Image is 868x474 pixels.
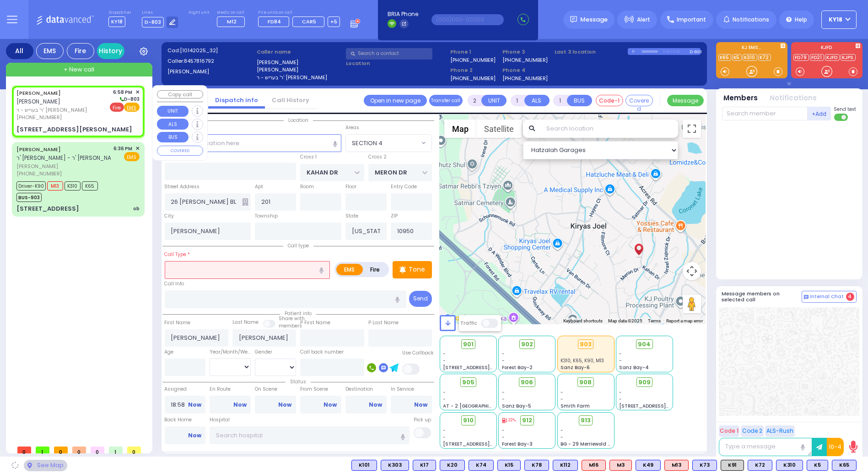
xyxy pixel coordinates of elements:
label: Use Callback [402,349,434,357]
span: 6:58 PM [113,89,133,96]
div: D-803 [690,48,701,55]
input: Search location [540,120,678,138]
div: ALS [582,460,606,471]
label: [PHONE_NUMBER] [502,75,548,82]
label: Cross 2 [368,153,387,161]
span: SECTION 4 [352,139,383,148]
label: Assigned [165,386,206,393]
button: COVERED [157,146,203,156]
label: Entry Code [391,183,417,191]
a: KJFD [825,54,840,61]
button: KY18 [821,11,857,29]
div: ob [133,205,140,212]
div: BLS [381,460,409,471]
span: BUS-903 [16,193,42,202]
span: - [443,350,446,357]
span: - [443,357,446,364]
label: City [165,212,174,220]
label: Room [300,183,314,191]
button: Code 1 [719,425,739,437]
button: Toggle fullscreen view [683,120,701,138]
span: - [561,396,563,403]
div: BLS [553,460,578,471]
label: Call Type * [165,251,190,258]
button: Drag Pegman onto the map to open Street View [683,295,701,313]
span: 8457816792 [184,57,214,65]
label: [PHONE_NUMBER] [450,56,496,63]
button: ALS [157,119,189,130]
span: [PHONE_NUMBER] [16,114,62,121]
button: BUS [567,95,592,106]
label: Location [346,60,447,67]
button: Message [667,95,704,106]
span: Forest Bay-3 [502,441,533,447]
div: BLS [413,460,436,471]
button: 10-4 [827,438,844,456]
label: Hospital [210,416,230,424]
div: K310 [776,460,803,471]
label: ZIP [391,212,398,220]
span: [PERSON_NAME] [16,163,111,170]
span: 905 [462,378,474,387]
span: CAR5 [302,18,316,25]
span: 1 [36,447,49,453]
span: Internal Chat [810,294,844,300]
label: Caller name [257,48,343,56]
span: K65 [82,181,98,191]
input: Search hospital [210,426,409,444]
span: - [502,434,505,441]
span: [PHONE_NUMBER] [16,170,62,177]
span: ✕ [135,145,140,153]
span: 909 [638,378,651,387]
span: D-803 [142,17,164,27]
span: 0 [17,447,31,453]
span: [STREET_ADDRESS][PERSON_NAME] [443,364,530,371]
span: SECTION 4 [345,134,432,152]
label: Lines [142,10,178,16]
div: M13 [664,460,689,471]
div: K15 [497,460,521,471]
label: In Service [391,386,432,393]
span: Phone 3 [502,48,551,56]
label: KJ EMS... [716,45,787,52]
label: EMS [336,264,363,275]
span: Important [677,16,706,24]
p: Tone [409,265,425,274]
span: Phone 2 [450,66,499,74]
span: K310, K65, K90, M13 [561,357,604,364]
span: - [443,389,446,396]
span: KY18 [829,16,842,24]
div: BLS [636,460,661,471]
span: EMS [124,152,140,161]
div: K112 [553,460,578,471]
button: Map camera controls [683,262,701,280]
a: Dispatch info [208,96,265,104]
label: Traffic [461,320,477,327]
label: Gender [255,349,272,356]
div: BLS [748,460,772,471]
span: - [443,427,446,434]
div: K74 [469,460,494,471]
span: 901 [463,340,474,349]
div: BLS [469,460,494,471]
span: - [619,389,622,396]
input: Search a contact [346,48,432,60]
label: Fire units on call [258,10,340,16]
button: UNIT [157,106,189,117]
button: Show satellite imagery [476,120,522,138]
span: K310 [65,181,81,191]
div: K65 [832,460,857,471]
a: [PERSON_NAME] [16,89,61,97]
a: History [97,43,124,59]
a: K5 [732,54,742,61]
label: [PHONE_NUMBER] [450,75,496,82]
span: Message [580,15,608,24]
span: Phone 4 [502,66,551,74]
span: Driver-K90 [16,181,46,191]
span: - [502,357,505,364]
span: 902 [521,340,533,349]
span: 1 [109,447,123,453]
span: + New call [64,65,94,74]
div: BLS [440,460,465,471]
span: - [619,350,622,357]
